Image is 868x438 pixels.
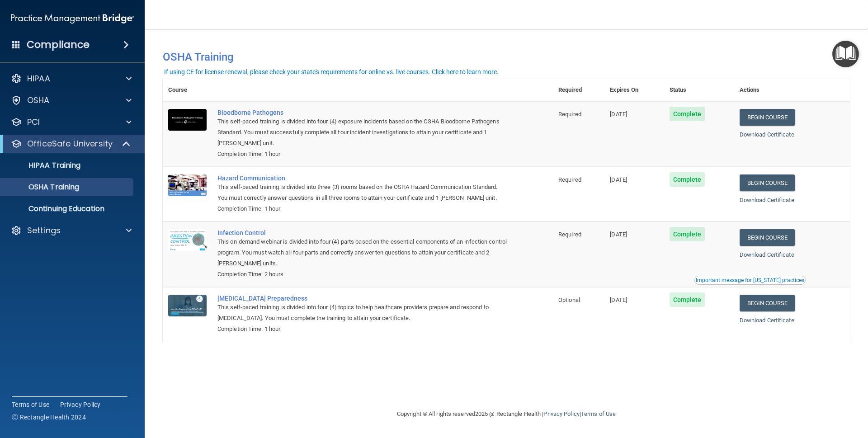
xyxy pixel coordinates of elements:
[610,297,627,303] span: [DATE]
[27,138,113,149] p: OfficeSafe University
[558,176,581,183] span: Required
[12,413,86,422] span: Ⓒ Rectangle Health 2024
[740,317,794,324] a: Download Certificate
[164,69,499,75] div: If using CE for license renewal, please check your state's requirements for online vs. live cours...
[27,73,50,84] p: HIPAA
[610,176,627,183] span: [DATE]
[558,231,581,238] span: Required
[341,400,671,429] div: Copyright © All rights reserved 2025 @ Rectangle Health | |
[217,116,508,149] div: This self-paced training is divided into four (4) exposure incidents based on the OSHA Bloodborne...
[11,225,132,236] a: Settings
[217,229,508,236] a: Infection Control
[740,295,795,311] a: Begin Course
[604,79,664,101] th: Expires On
[610,111,627,118] span: [DATE]
[11,95,132,106] a: OSHA
[217,182,508,203] div: This self-paced training is divided into three (3) rooms based on the OSHA Hazard Communication S...
[543,410,579,417] a: Privacy Policy
[670,107,705,121] span: Complete
[664,79,734,101] th: Status
[11,117,132,127] a: PCI
[217,109,508,116] a: Bloodborne Pathogens
[6,204,129,213] p: Continuing Education
[832,41,859,67] button: Open Resource Center
[27,225,61,236] p: Settings
[740,109,795,126] a: Begin Course
[12,400,49,409] a: Terms of Use
[670,172,705,187] span: Complete
[740,197,794,203] a: Download Certificate
[553,79,604,101] th: Required
[558,297,580,303] span: Optional
[163,67,500,76] button: If using CE for license renewal, please check your state's requirements for online vs. live cours...
[217,269,508,280] div: Completion Time: 2 hours
[740,229,795,246] a: Begin Course
[740,131,794,138] a: Download Certificate
[6,161,80,170] p: HIPAA Training
[670,292,705,307] span: Complete
[670,227,705,241] span: Complete
[740,174,795,191] a: Begin Course
[217,149,508,160] div: Completion Time: 1 hour
[60,400,101,409] a: Privacy Policy
[217,236,508,269] div: This on-demand webinar is divided into four (4) parts based on the essential components of an inf...
[581,410,616,417] a: Terms of Use
[27,117,40,127] p: PCI
[11,73,132,84] a: HIPAA
[217,174,508,182] a: Hazard Communication
[11,9,134,28] img: PMB logo
[696,278,804,283] div: Important message for [US_STATE] practices
[217,324,508,334] div: Completion Time: 1 hour
[27,95,50,106] p: OSHA
[217,295,508,302] a: [MEDICAL_DATA] Preparedness
[823,376,857,410] iframe: Drift Widget Chat Controller
[163,79,212,101] th: Course
[610,231,627,238] span: [DATE]
[11,138,131,149] a: OfficeSafe University
[217,302,508,324] div: This self-paced training is divided into four (4) topics to help healthcare providers prepare and...
[558,111,581,118] span: Required
[27,38,90,51] h4: Compliance
[694,276,806,285] button: Read this if you are a dental practitioner in the state of CA
[734,79,850,101] th: Actions
[217,203,508,214] div: Completion Time: 1 hour
[740,251,794,258] a: Download Certificate
[163,51,850,63] h4: OSHA Training
[6,183,79,192] p: OSHA Training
